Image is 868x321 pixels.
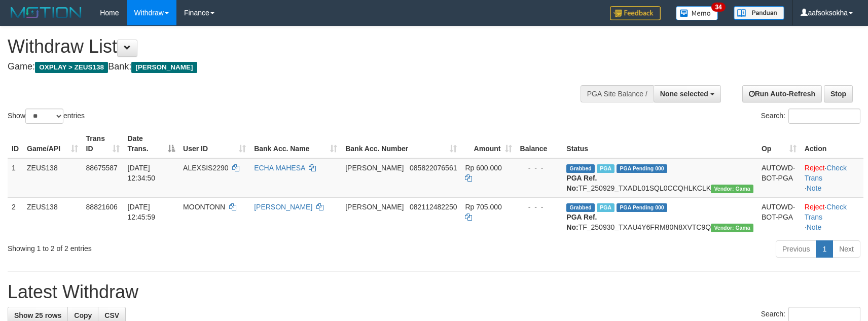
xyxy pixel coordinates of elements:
[597,203,614,212] span: Marked by aafpengsreynich
[183,164,229,172] span: ALEXSIS2290
[8,282,860,302] h1: Latest Withdraw
[74,311,92,319] span: Copy
[23,129,82,158] th: Game/API: activate to sort column ascending
[8,129,23,158] th: ID
[562,129,757,158] th: Status
[566,164,595,173] span: Grabbed
[8,239,354,254] div: Showing 1 to 2 of 2 entries
[14,311,61,319] span: Show 25 rows
[617,164,667,173] span: PGA Pending
[8,109,85,124] label: Show entries
[179,129,250,158] th: User ID: activate to sort column ascending
[86,203,118,211] span: 88821606
[461,129,516,158] th: Amount: activate to sort column ascending
[104,311,119,319] span: CSV
[801,197,863,236] td: · ·
[82,129,124,158] th: Trans ID: activate to sort column ascending
[788,109,860,124] input: Search:
[757,129,801,158] th: Op: activate to sort column ascending
[617,203,667,212] span: PGA Pending
[711,185,753,193] span: Vendor URL: https://trx31.1velocity.biz
[816,240,833,258] a: 1
[805,203,825,211] a: Reject
[566,213,597,231] b: PGA Ref. No:
[465,203,501,211] span: Rp 705.000
[807,184,822,192] a: Note
[660,90,708,98] span: None selected
[597,164,614,173] span: Marked by aafpengsreynich
[757,158,801,198] td: AUTOWD-BOT-PGA
[8,197,23,236] td: 2
[254,203,312,211] a: [PERSON_NAME]
[805,203,847,221] a: Check Trans
[566,203,595,212] span: Grabbed
[410,203,457,211] span: Copy 082112482250 to clipboard
[23,158,82,198] td: ZEUS138
[254,164,305,172] a: ECHA MAHESA
[776,240,816,258] a: Previous
[8,62,568,72] h4: Game: Bank:
[410,164,457,172] span: Copy 085822076561 to clipboard
[250,129,341,158] th: Bank Acc. Name: activate to sort column ascending
[520,202,559,212] div: - - -
[711,224,753,232] span: Vendor URL: https://trx31.1velocity.biz
[516,129,563,158] th: Balance
[610,6,661,20] img: Feedback.jpg
[757,197,801,236] td: AUTOWD-BOT-PGA
[566,174,597,192] b: PGA Ref. No:
[805,164,847,182] a: Check Trans
[761,109,860,124] label: Search:
[833,240,860,258] a: Next
[676,6,718,20] img: Button%20Memo.svg
[128,164,156,182] span: [DATE] 12:34:50
[824,85,853,102] a: Stop
[801,158,863,198] td: · ·
[345,164,404,172] span: [PERSON_NAME]
[345,203,404,211] span: [PERSON_NAME]
[465,164,501,172] span: Rp 600.000
[341,129,461,158] th: Bank Acc. Number: activate to sort column ascending
[8,158,23,198] td: 1
[711,3,725,12] span: 34
[8,37,568,57] h1: Withdraw List
[25,109,63,124] select: Showentries
[805,164,825,172] a: Reject
[581,85,654,102] div: PGA Site Balance /
[8,5,85,20] img: MOTION_logo.png
[128,203,156,221] span: [DATE] 12:45:59
[562,158,757,198] td: TF_250929_TXADL01SQL0CCQHLKCLK
[86,164,118,172] span: 88675587
[807,223,822,231] a: Note
[131,62,197,73] span: [PERSON_NAME]
[23,197,82,236] td: ZEUS138
[183,203,225,211] span: MOONTONN
[742,85,822,102] a: Run Auto-Refresh
[520,163,559,173] div: - - -
[734,6,784,20] img: panduan.png
[124,129,179,158] th: Date Trans.: activate to sort column descending
[801,129,863,158] th: Action
[562,197,757,236] td: TF_250930_TXAU4Y6FRM80N8XVTC9Q
[35,62,108,73] span: OXPLAY > ZEUS138
[654,85,721,102] button: None selected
